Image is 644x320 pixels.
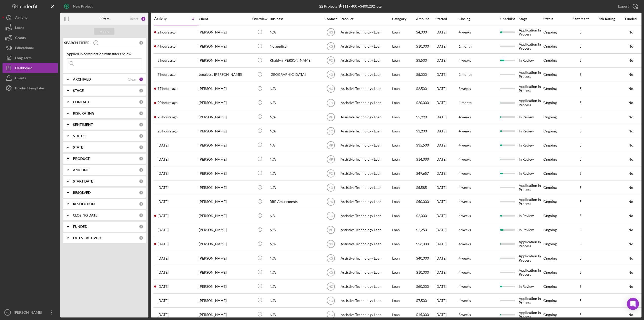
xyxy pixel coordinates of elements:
[619,157,642,161] div: No
[329,73,333,77] text: KG
[568,73,593,77] div: 5
[73,213,97,217] b: CLOSING DATE
[157,171,169,175] time: 2025-09-03 23:42
[3,33,58,43] button: Grants
[519,68,543,81] div: Application In Process
[139,202,143,206] div: 0
[199,209,249,223] div: [PERSON_NAME]
[15,73,26,84] div: Clients
[416,129,427,133] span: $1,200
[139,122,143,127] div: 0
[139,88,143,93] div: 0
[416,115,427,119] span: $5,990
[519,40,543,53] div: Application In Process
[543,30,557,34] div: Ongoing
[329,144,333,147] text: MF
[594,17,619,21] div: Risk Rating
[139,168,143,172] div: 0
[157,200,169,204] time: 2025-09-03 18:57
[157,115,178,119] time: 2025-09-04 23:50
[67,52,142,56] div: Applied in combination with filters below
[568,58,593,62] div: 5
[199,54,249,67] div: [PERSON_NAME]
[619,186,642,190] div: No
[329,158,333,161] text: MF
[199,195,249,208] div: [PERSON_NAME]
[435,26,458,39] div: [DATE]
[568,157,593,161] div: 5
[199,237,249,251] div: [PERSON_NAME]
[459,100,472,105] time: 1 month
[619,30,642,34] div: No
[435,181,458,194] div: [DATE]
[519,223,543,237] div: In Review
[392,40,416,53] div: Loan
[199,138,249,152] div: [PERSON_NAME]
[157,44,176,48] time: 2025-09-05 18:12
[157,256,169,260] time: 2025-09-02 18:23
[568,200,593,204] div: 5
[199,17,249,21] div: Client
[270,17,320,21] div: Business
[73,145,83,149] b: STATE
[416,185,427,190] span: $5,585
[130,17,138,21] div: Reset
[519,17,543,21] div: Stage
[568,30,593,34] div: 5
[270,68,320,81] div: [GEOGRAPHIC_DATA]
[270,153,320,166] div: N/A
[435,124,458,138] div: [DATE]
[435,153,458,166] div: [DATE]
[392,181,416,194] div: Loan
[619,228,642,232] div: No
[199,68,249,81] div: Jenalysse [PERSON_NAME]
[157,143,169,147] time: 2025-09-04 19:47
[392,252,416,265] div: Loan
[270,252,320,265] div: N/A
[3,23,58,33] button: Loans
[73,100,89,104] b: CONTACT
[64,41,90,45] b: SEARCH FILTER
[3,83,58,93] button: Product Templates
[139,145,143,150] div: 0
[139,236,143,240] div: 0
[3,73,58,83] a: Clients
[128,77,136,81] div: Clear
[543,87,557,91] div: Ongoing
[416,86,427,91] span: $2,500
[73,134,86,138] b: STATUS
[73,157,90,161] b: PRODUCT
[341,124,391,138] div: Assistive Technology Loan
[199,110,249,124] div: [PERSON_NAME]
[139,134,143,138] div: 0
[15,33,26,44] div: Grants
[270,181,320,194] div: N/A
[435,195,458,208] div: [DATE]
[154,17,176,21] div: Activity
[341,223,391,237] div: Assistive Technology Loan
[543,200,557,204] div: Ongoing
[139,224,143,229] div: 0
[568,87,593,91] div: 5
[329,129,333,133] text: FC
[568,228,593,232] div: 5
[392,110,416,124] div: Loan
[459,242,471,246] time: 4 weeks
[543,171,557,175] div: Ongoing
[270,96,320,110] div: N/A
[199,181,249,194] div: [PERSON_NAME]
[157,129,178,133] time: 2025-09-04 23:20
[321,17,340,21] div: Contact
[3,43,58,53] button: Educational
[199,26,249,39] div: [PERSON_NAME]
[157,30,176,34] time: 2025-09-05 20:25
[519,124,543,138] div: In Review
[543,228,557,232] div: Ongoing
[3,13,58,23] button: Activity
[416,17,435,21] div: Amount
[73,179,93,183] b: START DATE
[15,13,27,24] div: Activity
[459,58,471,62] time: 4 weeks
[329,31,333,34] text: NG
